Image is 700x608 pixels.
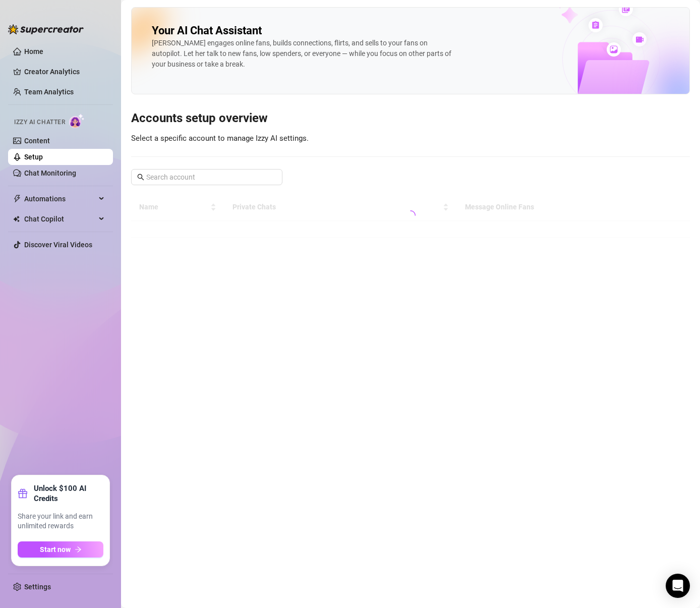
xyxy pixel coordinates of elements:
[131,134,309,143] span: Select a specific account to manage Izzy AI settings.
[69,114,85,128] img: AI Chatter
[24,211,96,227] span: Chat Copilot
[13,215,20,223] img: Chat Copilot
[8,24,84,34] img: logo-BBDzfeDw.svg
[18,541,103,558] button: Start nowarrow-right
[24,241,92,249] a: Discover Viral Videos
[34,483,103,504] strong: Unlock $100 AI Credits
[24,88,74,96] a: Team Analytics
[14,118,65,127] span: Izzy AI Chatter
[666,574,690,598] div: Open Intercom Messenger
[40,545,71,554] span: Start now
[24,191,96,207] span: Automations
[405,210,416,220] span: loading
[146,172,268,183] input: Search account
[24,64,105,80] a: Creator Analytics
[131,110,690,127] h3: Accounts setup overview
[18,512,103,531] span: Share your link and earn unlimited rewards
[24,47,43,56] a: Home
[24,153,43,161] a: Setup
[24,583,51,591] a: Settings
[24,137,50,145] a: Content
[152,24,262,38] h2: Your AI Chat Assistant
[13,195,21,203] span: thunderbolt
[137,174,144,181] span: search
[75,546,82,553] span: arrow-right
[18,488,28,499] span: gift
[152,38,454,70] div: [PERSON_NAME] engages online fans, builds connections, flirts, and sells to your fans on autopilo...
[24,169,76,177] a: Chat Monitoring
